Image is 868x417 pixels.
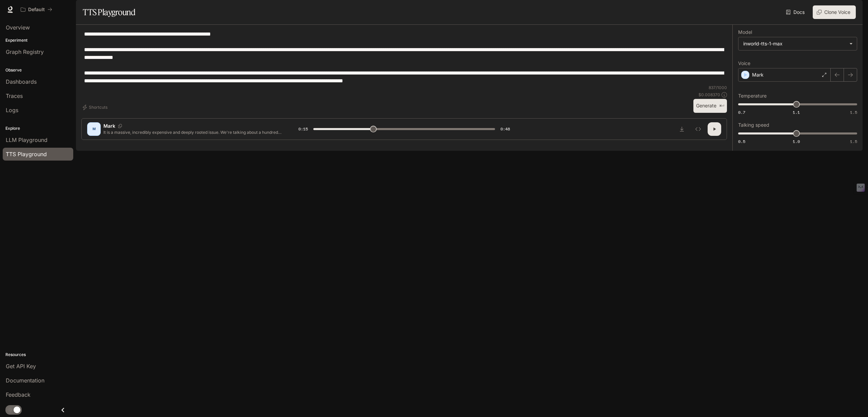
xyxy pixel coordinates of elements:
button: Copy Voice ID [115,124,125,128]
div: M [88,124,99,134]
h1: TTS Playground [83,5,135,19]
span: 0:15 [298,126,308,132]
button: Clone Voice [813,5,856,19]
span: 0.5 [738,139,745,144]
button: Shortcuts [81,102,110,113]
p: Mark [752,71,764,78]
span: 0:48 [500,126,510,132]
span: 1.0 [793,139,800,144]
span: 1.5 [850,139,857,144]
p: Model [738,30,752,35]
p: It is a massive, incredibly expensive and deeply rooted issue. We're talking about a hundred bill... [103,129,282,135]
div: inworld-tts-1-max [738,37,857,50]
span: 0.7 [738,109,745,115]
button: All workspaces [18,3,55,16]
p: Talking speed [738,123,769,127]
a: Docs [785,5,807,19]
p: ⌘⏎ [719,104,724,108]
p: Voice [738,61,750,66]
span: 1.5 [850,109,857,115]
button: Generate⌘⏎ [693,99,727,113]
div: inworld-tts-1-max [743,40,846,47]
p: Mark [103,123,115,129]
button: Download audio [675,122,689,136]
p: Default [28,7,45,13]
span: 1.1 [793,109,800,115]
button: Inspect [691,122,705,136]
p: Temperature [738,93,767,98]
